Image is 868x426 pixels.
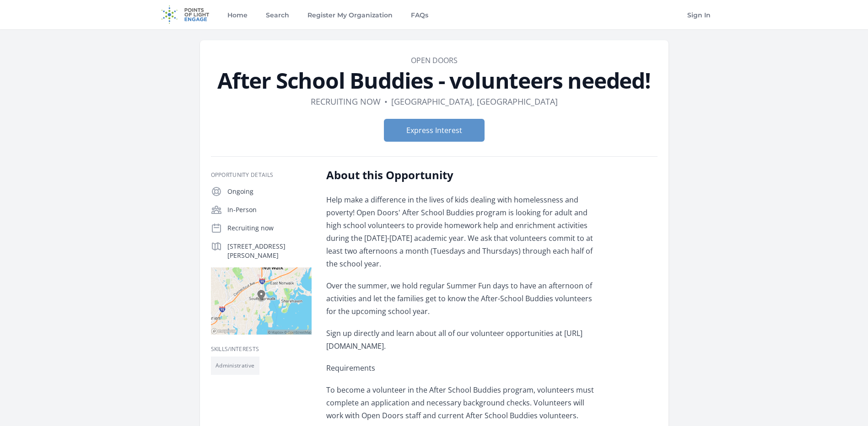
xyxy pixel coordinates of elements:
h3: Opportunity Details [211,171,312,179]
p: Recruiting now [227,224,312,233]
p: [STREET_ADDRESS][PERSON_NAME] [227,242,312,260]
button: Express Interest [384,119,485,142]
p: Requirements [326,362,594,374]
p: Sign up directly and learn about all of our volunteer opportunities at [URL][DOMAIN_NAME]. [326,327,594,352]
dd: Recruiting now [311,95,381,108]
img: Map [211,267,312,335]
p: Over the summer, we hold regular Summer Fun days to have an afternoon of activities and let the f... [326,279,594,318]
p: Help make a difference in the lives of kids dealing with homelessness and poverty! Open Doors' Af... [326,193,594,270]
h1: After School Buddies - volunteers needed! [211,69,658,91]
h2: About this Opportunity [326,168,594,182]
dd: [GEOGRAPHIC_DATA], [GEOGRAPHIC_DATA] [391,95,558,108]
p: Ongoing [227,187,312,196]
div: • [384,95,388,108]
a: Open Doors [411,55,458,65]
li: Administrative [211,357,259,375]
h3: Skills/Interests [211,346,312,353]
p: To become a volunteer in the After School Buddies program, volunteers must complete an applicatio... [326,383,594,422]
p: In-Person [227,205,312,214]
